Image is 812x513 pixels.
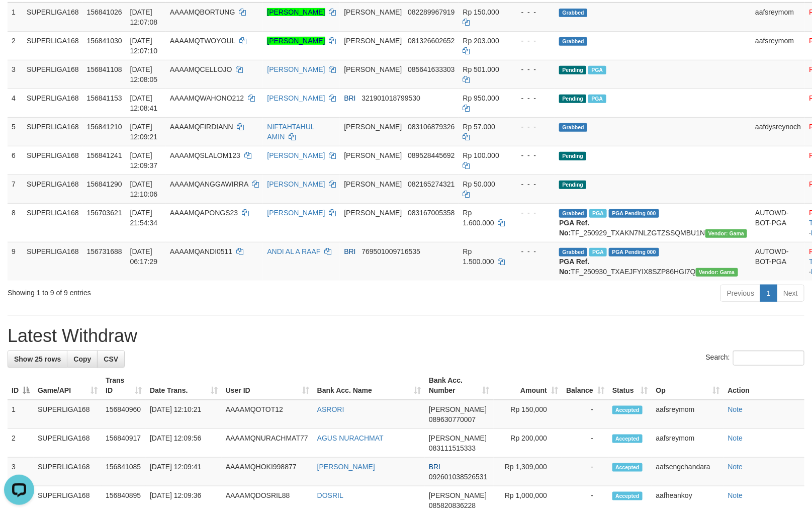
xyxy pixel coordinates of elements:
span: Rp 950.000 [463,94,499,102]
div: Showing 1 to 9 of 9 entries [8,284,331,298]
a: [PERSON_NAME] [267,151,325,159]
span: Copy 083167005358 to clipboard [408,209,455,217]
span: 156841030 [87,37,122,45]
span: [DATE] 12:10:06 [130,180,158,198]
a: Previous [720,285,761,302]
span: Copy 089528445692 to clipboard [408,151,455,159]
span: Copy 082165274321 to clipboard [408,180,455,188]
td: SUPERLIGA168 [34,458,102,486]
span: Pending [559,181,586,189]
a: [PERSON_NAME] [267,180,325,188]
b: PGA Ref. No: [559,219,589,237]
span: Pending [559,66,586,74]
td: SUPERLIGA168 [23,203,83,242]
a: [PERSON_NAME] [267,65,325,73]
td: 4 [8,89,23,117]
a: [PERSON_NAME] [267,8,325,16]
span: Copy 092601038526531 to clipboard [429,473,488,481]
span: Accepted [612,492,643,500]
span: AAAAMQBORTUNG [170,8,235,16]
span: PGA Pending [609,248,659,256]
span: [PERSON_NAME] [429,491,487,499]
td: [DATE] 12:10:21 [146,400,222,429]
span: BRI [344,247,355,255]
span: Copy 085641633303 to clipboard [408,65,455,73]
span: Rp 100.000 [463,151,499,159]
a: Next [777,285,804,302]
th: Balance: activate to sort column ascending [562,371,608,400]
a: Show 25 rows [8,351,67,368]
td: aafsreymom [652,400,724,429]
div: - - - [513,93,552,103]
a: Note [728,405,743,413]
td: TF_250929_TXAKN7NLZGTZSSQMBU1N [555,203,751,242]
span: AAAAMQANGGAWIRRA [170,180,248,188]
span: BRI [344,94,355,102]
span: Copy 085820836228 to clipboard [429,501,476,509]
div: - - - [513,36,552,46]
span: Marked by aafheankoy [588,66,606,74]
td: AAAAMQNURACHMAT77 [222,429,313,458]
td: 156840917 [102,429,146,458]
th: Op: activate to sort column ascending [652,371,724,400]
span: 156703621 [87,209,122,217]
a: [PERSON_NAME] [267,94,325,102]
span: Rp 57.000 [463,123,496,131]
span: Rp 501.000 [463,65,499,73]
td: 156840960 [102,400,146,429]
a: Copy [67,351,98,368]
td: Rp 200,000 [494,429,562,458]
span: Copy 081326602652 to clipboard [408,37,455,45]
span: Copy 082289967919 to clipboard [408,8,455,16]
td: SUPERLIGA168 [23,146,83,175]
td: 3 [8,60,23,89]
th: Trans ID: activate to sort column ascending [102,371,146,400]
a: Note [728,434,743,442]
span: PGA Pending [609,209,659,218]
span: [DATE] 12:08:41 [130,94,158,112]
span: [DATE] 21:54:34 [130,209,158,227]
h1: Latest Withdraw [8,326,804,346]
a: Note [728,463,743,471]
td: 2 [8,31,23,60]
span: Grabbed [559,248,587,256]
span: [PERSON_NAME] [344,180,402,188]
a: Note [728,491,743,499]
td: SUPERLIGA168 [23,3,83,32]
td: - [562,429,608,458]
span: AAAAMQFIRDIANN [170,123,233,131]
span: 156841290 [87,180,122,188]
span: [DATE] 12:09:37 [130,151,158,169]
span: Accepted [612,463,643,472]
td: 6 [8,146,23,175]
span: [PERSON_NAME] [429,434,487,442]
span: Marked by aafromsomean [589,248,607,256]
a: [PERSON_NAME] [317,463,375,471]
span: Marked by aafchhiseyha [589,209,607,218]
span: 156841153 [87,94,122,102]
td: Rp 1,309,000 [494,458,562,486]
span: AAAAMQTWOYOUL [170,37,235,45]
td: 7 [8,175,23,203]
div: - - - [513,179,552,189]
span: Accepted [612,406,643,414]
span: BRI [429,463,440,471]
a: ANDI AL A RAAF [267,247,320,255]
span: Vendor URL: https://trx31.1velocity.biz [705,229,748,238]
th: Amount: activate to sort column ascending [494,371,562,400]
span: Copy [73,355,91,363]
a: [PERSON_NAME] [267,37,325,45]
span: Copy 321901018799530 to clipboard [362,94,420,102]
span: Rp 1.600.000 [463,209,494,227]
span: Rp 1.500.000 [463,247,494,266]
th: Date Trans.: activate to sort column ascending [146,371,222,400]
input: Search: [733,351,804,366]
span: Show 25 rows [14,355,61,363]
span: Grabbed [559,209,587,218]
td: [DATE] 12:09:41 [146,458,222,486]
a: NIFTAHTAHUL AMIN [267,123,314,141]
a: CSV [97,351,125,368]
span: [PERSON_NAME] [344,123,402,131]
td: SUPERLIGA168 [23,31,83,60]
td: SUPERLIGA168 [23,89,83,117]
